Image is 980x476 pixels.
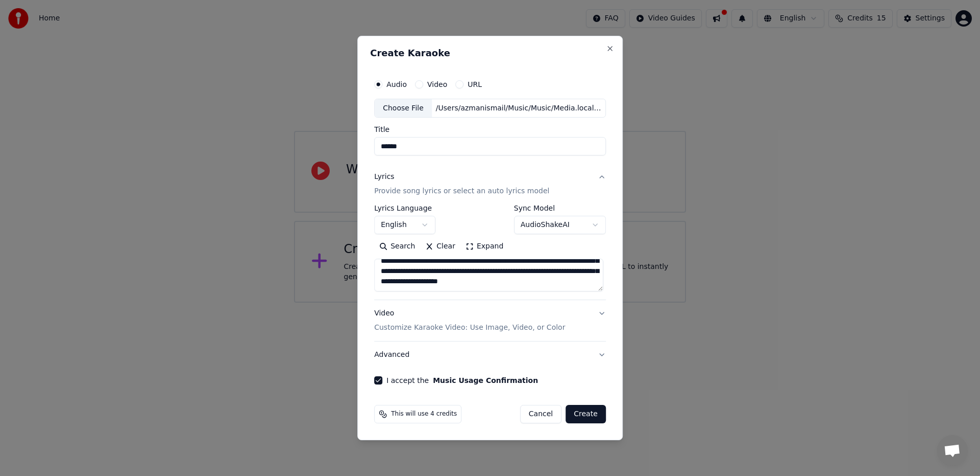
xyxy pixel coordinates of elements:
[514,205,606,212] label: Sync Model
[374,239,420,255] button: Search
[370,49,610,58] h2: Create Karaoke
[374,187,549,197] p: Provide song lyrics or select an auto lyrics model
[374,172,394,183] div: Lyrics
[391,410,457,418] span: This will use 4 credits
[520,405,561,423] button: Cancel
[566,405,606,423] button: Create
[374,301,606,342] button: VideoCustomize Karaoke Video: Use Image, Video, or Color
[386,377,538,384] label: I accept the
[374,126,606,133] label: Title
[374,164,606,205] button: LyricsProvide song lyrics or select an auto lyrics model
[375,99,432,118] div: Choose File
[386,81,407,88] label: Audio
[432,103,605,114] div: /Users/azmanismail/Music/Music/Media.localized/Music/[PERSON_NAME]/Unknown Album/rindu5.mp3
[374,309,565,333] div: Video
[427,81,447,88] label: Video
[433,377,538,384] button: I accept the
[420,239,460,255] button: Clear
[460,239,508,255] button: Expand
[374,323,565,333] p: Customize Karaoke Video: Use Image, Video, or Color
[468,81,482,88] label: URL
[374,205,606,300] div: LyricsProvide song lyrics or select an auto lyrics model
[374,342,606,368] button: Advanced
[374,205,435,212] label: Lyrics Language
